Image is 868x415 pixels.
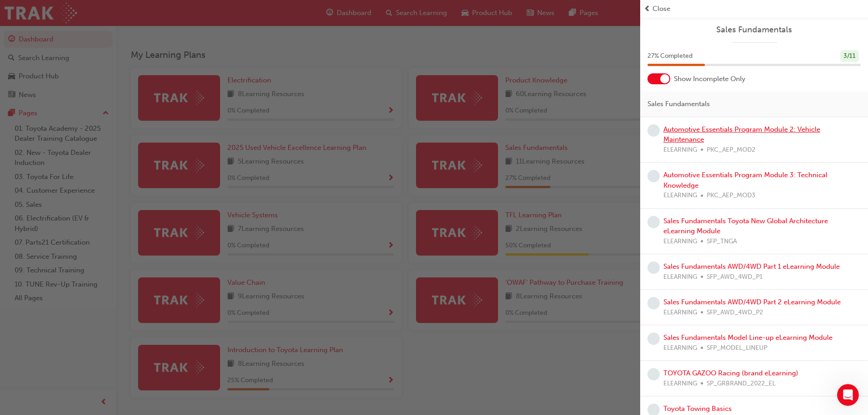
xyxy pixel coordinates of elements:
span: SFP_MODEL_LINEUP [707,343,767,354]
iframe: Intercom live chat [837,384,859,406]
span: ELEARNING [663,145,697,155]
span: Close [652,4,670,14]
span: SP_GRBRAND_2022_EL [707,379,776,389]
span: prev-icon [644,4,651,14]
span: ELEARNING [663,190,697,201]
a: Sales Fundamentals Model Line-up eLearning Module [663,333,832,342]
span: PKC_AEP_MOD2 [707,145,755,155]
button: prev-iconClose [644,4,864,14]
span: ELEARNING [663,379,697,389]
span: learningRecordVerb_NONE-icon [647,170,660,182]
span: learningRecordVerb_NONE-icon [647,297,660,309]
span: ELEARNING [663,236,697,247]
a: Sales Fundamentals Toyota New Global Architecture eLearning Module [663,217,828,236]
a: Toyota Towing Basics [663,405,732,413]
span: SFP_TNGA [707,236,737,247]
a: TOYOTA GAZOO Racing (brand eLearning) [663,369,798,377]
span: 27 % Completed [647,51,693,61]
span: learningRecordVerb_NONE-icon [647,261,660,274]
span: ELEARNING [663,307,697,318]
a: Automotive Essentials Program Module 3: Technical Knowledge [663,171,827,190]
div: 3 / 11 [840,50,859,62]
a: Automotive Essentials Program Module 2: Vehicle Maintenance [663,125,820,144]
a: Sales Fundamentals AWD/4WD Part 1 eLearning Module [663,262,840,271]
span: learningRecordVerb_NONE-icon [647,124,660,137]
span: SFP_AWD_4WD_P1 [707,272,763,282]
span: SFP_AWD_4WD_P2 [707,307,763,318]
a: Sales Fundamentals [647,25,861,35]
span: learningRecordVerb_NONE-icon [647,216,660,228]
span: learningRecordVerb_NONE-icon [647,333,660,345]
span: learningRecordVerb_NONE-icon [647,368,660,380]
a: Sales Fundamentals AWD/4WD Part 2 eLearning Module [663,298,841,306]
span: Sales Fundamentals [647,99,710,109]
span: Show Incomplete Only [674,74,745,84]
span: PKC_AEP_MOD3 [707,190,755,201]
span: ELEARNING [663,343,697,354]
span: ELEARNING [663,272,697,282]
